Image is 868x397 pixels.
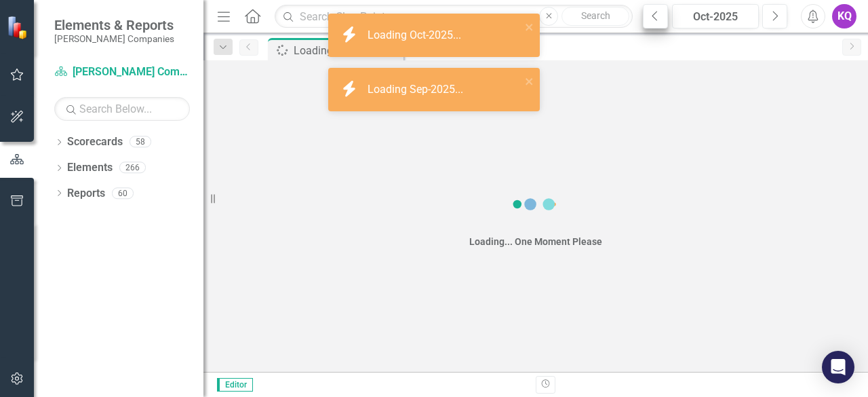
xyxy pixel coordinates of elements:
[294,42,400,59] div: Loading...
[67,186,105,202] a: Reports
[119,162,146,174] div: 266
[469,235,602,248] div: Loading... One Moment Please
[54,64,190,80] a: [PERSON_NAME] Companies
[525,73,534,89] button: close
[677,9,754,25] div: Oct-2025
[581,10,610,21] span: Search
[525,19,534,35] button: close
[54,17,174,33] span: Elements & Reports
[822,351,854,383] div: Open Intercom Messenger
[67,160,113,176] a: Elements
[275,5,633,29] input: Search ClearPoint...
[54,97,190,121] input: Search Below...
[112,187,134,199] div: 60
[832,4,856,29] button: KQ
[672,4,759,29] button: Oct-2025
[217,378,253,392] span: Editor
[67,134,123,150] a: Scorecards
[54,33,174,44] small: [PERSON_NAME] Companies
[130,136,151,148] div: 58
[368,28,465,43] div: Loading Oct-2025...
[368,82,467,98] div: Loading Sep-2025...
[561,7,629,26] button: Search
[7,16,31,39] img: ClearPoint Strategy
